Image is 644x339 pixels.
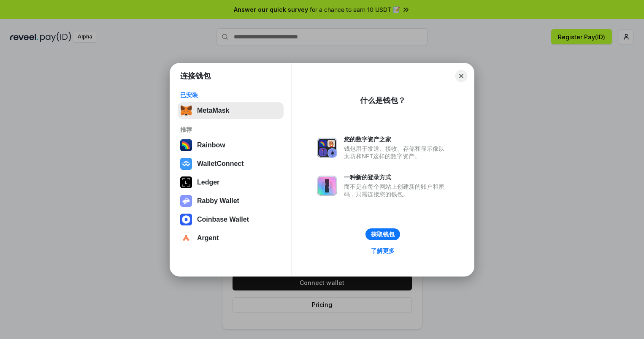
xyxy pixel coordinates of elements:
button: 获取钱包 [365,228,400,240]
button: Close [455,70,467,82]
button: Ledger [178,174,284,191]
div: 推荐 [180,126,281,133]
img: svg+xml,%3Csvg%20width%3D%2228%22%20height%3D%2228%22%20viewBox%3D%220%200%2028%2028%22%20fill%3D... [180,214,192,225]
div: 钱包用于发送、接收、存储和显示像以太坊和NFT这样的数字资产。 [344,145,449,160]
div: Rabby Wallet [197,197,239,205]
button: Rabby Wallet [178,193,284,209]
div: Rainbow [197,141,225,149]
div: 获取钱包 [371,231,395,238]
button: Coinbase Wallet [178,211,284,228]
a: 了解更多 [366,245,400,256]
img: svg+xml,%3Csvg%20width%3D%22120%22%20height%3D%22120%22%20viewBox%3D%220%200%20120%20120%22%20fil... [180,139,192,151]
img: svg+xml,%3Csvg%20fill%3D%22none%22%20height%3D%2233%22%20viewBox%3D%220%200%2035%2033%22%20width%... [180,105,192,117]
div: WalletConnect [197,160,244,168]
img: svg+xml,%3Csvg%20width%3D%2228%22%20height%3D%2228%22%20viewBox%3D%220%200%2028%2028%22%20fill%3D... [180,158,192,170]
img: svg+xml,%3Csvg%20xmlns%3D%22http%3A%2F%2Fwww.w3.org%2F2000%2Fsvg%22%20fill%3D%22none%22%20viewBox... [180,195,192,207]
img: svg+xml,%3Csvg%20xmlns%3D%22http%3A%2F%2Fwww.w3.org%2F2000%2Fsvg%22%20width%3D%2228%22%20height%3... [180,176,192,188]
div: MetaMask [197,107,229,114]
button: MetaMask [178,102,284,119]
button: WalletConnect [178,155,284,172]
img: svg+xml,%3Csvg%20xmlns%3D%22http%3A%2F%2Fwww.w3.org%2F2000%2Fsvg%22%20fill%3D%22none%22%20viewBox... [317,138,337,158]
div: 了解更多 [371,247,395,255]
button: Rainbow [178,137,284,154]
h1: 连接钱包 [180,71,211,81]
div: 您的数字资产之家 [344,136,449,143]
img: svg+xml,%3Csvg%20xmlns%3D%22http%3A%2F%2Fwww.w3.org%2F2000%2Fsvg%22%20fill%3D%22none%22%20viewBox... [317,176,337,196]
div: Argent [197,234,219,242]
button: Argent [178,230,284,247]
img: svg+xml,%3Csvg%20width%3D%2228%22%20height%3D%2228%22%20viewBox%3D%220%200%2028%2028%22%20fill%3D... [180,232,192,244]
div: 而不是在每个网站上创建新的账户和密码，只需连接您的钱包。 [344,183,449,198]
div: 已安装 [180,91,281,99]
div: Coinbase Wallet [197,216,249,223]
div: 什么是钱包？ [360,95,406,106]
div: 一种新的登录方式 [344,174,449,181]
div: Ledger [197,179,219,186]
